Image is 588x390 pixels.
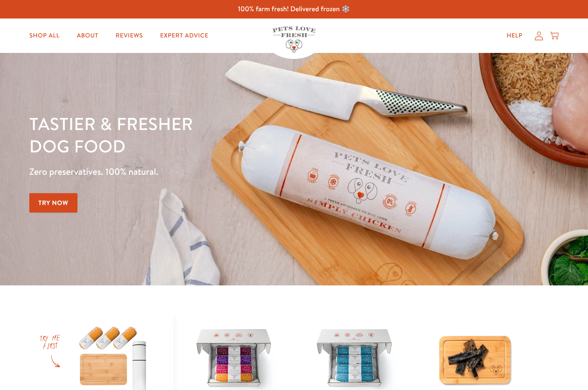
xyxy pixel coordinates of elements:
p: Zero preservatives. 100% natural. [29,164,382,180]
img: Pets Love Fresh [272,26,316,53]
a: Reviews [109,27,150,44]
a: Help [500,27,529,44]
h1: Tastier & fresher dog food [29,112,382,157]
a: Expert Advice [153,27,215,44]
a: Try Now [29,193,77,213]
a: Shop All [22,27,66,44]
a: About [70,27,105,44]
